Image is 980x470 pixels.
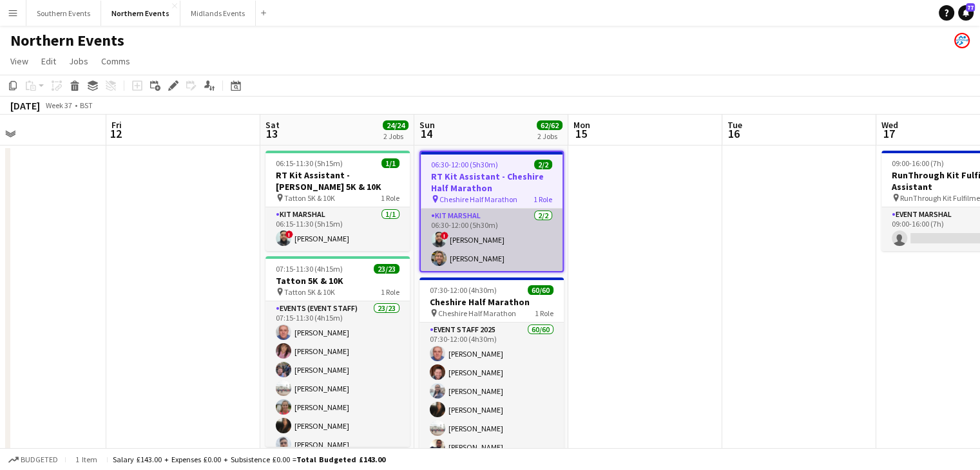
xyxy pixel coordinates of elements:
[431,160,498,169] span: 06:30-12:00 (5h30m)
[64,53,93,70] a: Jobs
[276,264,343,274] span: 07:15-11:30 (4h15m)
[727,119,742,131] span: Tue
[421,171,562,194] h3: RT Kit Assistant - Cheshire Half Marathon
[958,5,974,21] a: 77
[26,1,101,26] button: Southern Events
[879,126,898,141] span: 17
[534,160,552,169] span: 2/2
[43,100,75,110] span: Week 37
[441,232,448,240] span: !
[5,53,34,70] a: View
[537,120,562,130] span: 62/62
[383,131,408,141] div: 2 Jobs
[430,285,497,295] span: 07:30-12:00 (4h30m)
[21,455,58,464] span: Budgeted
[381,158,399,168] span: 1/1
[101,1,180,26] button: Northern Events
[10,31,124,50] h1: Northern Events
[284,193,335,203] span: Tatton 5K & 10K
[111,119,122,131] span: Fri
[535,308,553,318] span: 1 Role
[572,126,590,141] span: 15
[10,55,28,67] span: View
[101,55,130,67] span: Comms
[381,193,399,203] span: 1 Role
[10,99,40,112] div: [DATE]
[296,455,385,464] span: Total Budgeted £143.00
[533,194,552,204] span: 1 Role
[284,287,335,297] span: Tatton 5K & 10K
[419,151,564,272] app-job-card: 06:30-12:00 (5h30m)2/2RT Kit Assistant - Cheshire Half Marathon Cheshire Half Marathon1 RoleKit M...
[881,119,898,131] span: Wed
[892,158,944,168] span: 09:00-16:00 (7h)
[438,308,516,318] span: Cheshire Half Marathon
[381,287,399,297] span: 1 Role
[954,33,970,48] app-user-avatar: RunThrough Events
[265,275,410,287] h3: Tatton 5K & 10K
[374,264,399,274] span: 23/23
[725,126,742,141] span: 16
[180,1,256,26] button: Midlands Events
[383,120,408,130] span: 24/24
[419,296,564,308] h3: Cheshire Half Marathon
[69,55,88,67] span: Jobs
[419,119,435,131] span: Sun
[528,285,553,295] span: 60/60
[537,131,562,141] div: 2 Jobs
[265,119,280,131] span: Sat
[113,455,385,464] div: Salary £143.00 + Expenses £0.00 + Subsistence £0.00 =
[71,455,102,464] span: 1 item
[418,126,435,141] span: 14
[6,453,60,467] button: Budgeted
[966,3,975,12] span: 77
[573,119,590,131] span: Mon
[41,55,56,67] span: Edit
[36,53,61,70] a: Edit
[285,230,293,238] span: !
[265,169,410,193] h3: RT Kit Assistant - [PERSON_NAME] 5K & 10K
[110,126,122,141] span: 12
[265,151,410,251] app-job-card: 06:15-11:30 (5h15m)1/1RT Kit Assistant - [PERSON_NAME] 5K & 10K Tatton 5K & 10K1 RoleKit Marshal1...
[264,126,280,141] span: 13
[80,100,93,110] div: BST
[265,207,410,251] app-card-role: Kit Marshal1/106:15-11:30 (5h15m)![PERSON_NAME]
[439,194,517,204] span: Cheshire Half Marathon
[421,209,562,271] app-card-role: Kit Marshal2/206:30-12:00 (5h30m)![PERSON_NAME][PERSON_NAME]
[96,53,135,70] a: Comms
[265,256,410,447] app-job-card: 07:15-11:30 (4h15m)23/23Tatton 5K & 10K Tatton 5K & 10K1 RoleEvents (Event Staff)23/2307:15-11:30...
[276,158,343,168] span: 06:15-11:30 (5h15m)
[419,277,564,468] app-job-card: 07:30-12:00 (4h30m)60/60Cheshire Half Marathon Cheshire Half Marathon1 RoleEvent Staff 202560/600...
